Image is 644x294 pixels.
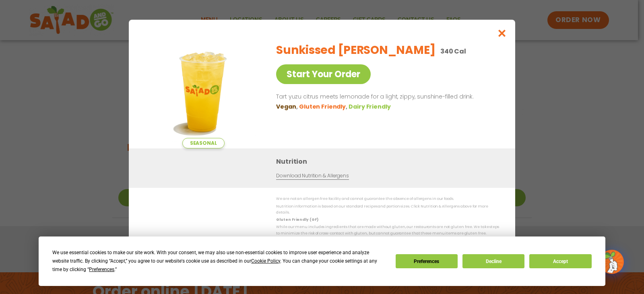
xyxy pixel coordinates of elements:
span: Preferences [89,267,114,272]
p: Tart yuzu citrus meets lemonade for a light, zippy, sunshine-filled drink. [276,92,496,102]
p: Nutrition information is based on our standard recipes and portion sizes. Click Nutrition & Aller... [276,203,499,216]
h2: Sunkissed [PERSON_NAME] [276,42,436,59]
div: We use essential cookies to make our site work. With your consent, we may also use non-essential ... [52,249,386,274]
h3: Nutrition [276,156,503,167]
li: Dairy Friendly [349,102,392,111]
span: Cookie Policy [251,258,280,264]
a: Download Nutrition & Allergens [276,172,349,180]
li: Gluten Friendly [299,102,349,111]
button: Accept [529,254,591,268]
button: Preferences [396,254,458,268]
img: Featured product photo for Sunkissed Yuzu Lemonade [147,36,260,148]
strong: Gluten Friendly (GF) [276,217,318,222]
p: 340 Cal [440,46,466,56]
div: Cookie Consent Prompt [39,236,605,286]
img: wpChatIcon [601,251,623,273]
li: Vegan [276,102,299,111]
p: We are not an allergen free facility and cannot guarantee the absence of allergens in our foods. [276,196,499,202]
button: Close modal [489,20,515,47]
p: While our menu includes ingredients that are made without gluten, our restaurants are not gluten ... [276,224,499,236]
button: Decline [462,254,524,268]
span: Seasonal [182,138,225,148]
a: Start Your Order [276,64,371,84]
